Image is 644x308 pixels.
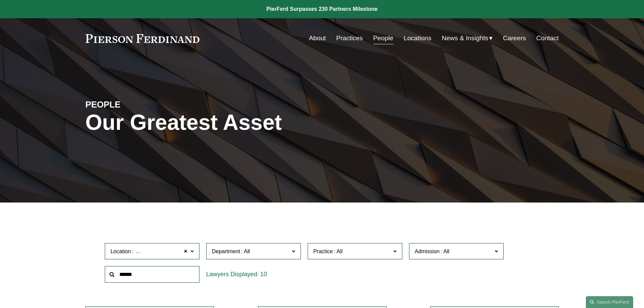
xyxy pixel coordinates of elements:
h4: PEOPLE [86,99,204,110]
span: News & Insights [442,32,488,44]
a: Careers [503,32,526,45]
a: Locations [404,32,431,45]
span: Admission [415,248,440,254]
span: Department [212,248,240,254]
span: 10 [260,271,267,278]
a: People [373,32,393,45]
span: Practice [313,248,333,254]
a: folder dropdown [442,32,493,45]
a: Contact [536,32,558,45]
span: [GEOGRAPHIC_DATA] [135,247,191,256]
a: Practices [336,32,363,45]
a: Search this site [586,296,633,308]
span: Location [111,248,131,254]
a: About [309,32,326,45]
h1: Our Greatest Asset [86,110,401,135]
